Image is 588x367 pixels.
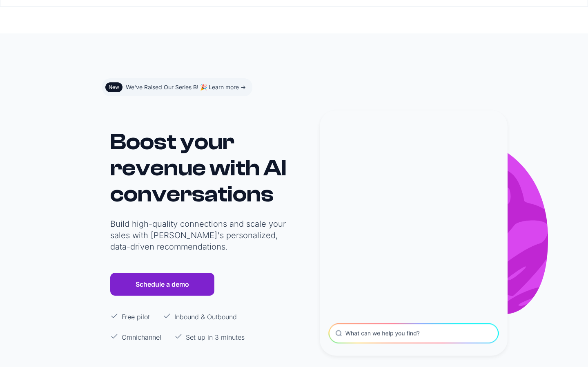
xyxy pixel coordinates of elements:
[174,312,237,322] p: Inbound & Outbound
[8,352,49,364] aside: Language selected: English
[109,84,119,91] div: New
[186,332,245,342] p: Set up in 3 minutes
[126,82,246,93] div: We've Raised Our Series B! 🎉 Learn more ->
[110,273,214,296] a: Schedule a demo
[16,353,49,364] ul: Language list
[122,312,150,322] p: Free pilot
[102,78,252,96] a: NewWe've Raised Our Series B! 🎉 Learn more ->
[122,332,161,342] p: Omnichannel
[110,129,290,207] h1: Boost your revenue with AI conversations
[110,218,290,252] p: Build high-quality connections and scale your sales with [PERSON_NAME]'s personalized, data-drive...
